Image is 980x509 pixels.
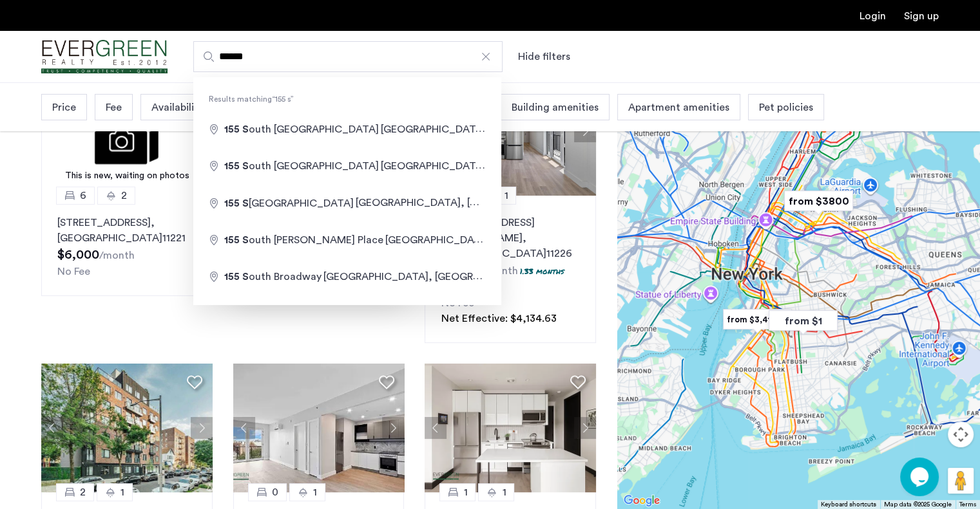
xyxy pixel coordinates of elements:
span: 155 [224,272,240,282]
a: Cazamio Logo [41,33,168,81]
span: [GEOGRAPHIC_DATA], [GEOGRAPHIC_DATA], [GEOGRAPHIC_DATA] [381,124,709,134]
span: Building amenities [512,100,599,115]
span: 1 [120,485,124,500]
img: 1999_638539805060545666.jpeg [233,364,405,492]
a: 21[STREET_ADDRESS][PERSON_NAME], [GEOGRAPHIC_DATA]112261.33 months free...No FeeNet Effective: $4... [425,196,596,343]
span: outh [PERSON_NAME] Place [224,235,385,245]
span: 155 [224,235,240,245]
img: logo [41,33,168,81]
span: outh Broadway [224,272,323,282]
div: from $3800 [774,181,863,221]
span: S [242,235,249,245]
span: S [242,198,249,208]
a: Open this area in Google Maps (opens a new window) [620,492,663,509]
div: from $3,418.25 [713,300,802,339]
button: Drag Pegman onto the map to open Street View [948,468,974,494]
button: Show or hide filters [518,49,570,64]
span: 6 [80,188,86,203]
span: [GEOGRAPHIC_DATA], [GEOGRAPHIC_DATA], [GEOGRAPHIC_DATA] [356,197,684,208]
a: Registration [904,11,939,21]
span: $6,000 [57,248,99,261]
button: Keyboard shortcuts [821,500,876,509]
iframe: chat widget [900,458,941,496]
span: [GEOGRAPHIC_DATA] [224,198,356,208]
span: Availability [151,100,204,115]
span: 155 [224,124,240,134]
span: Apartment amenities [628,100,729,115]
button: Next apartment [191,417,213,439]
button: Previous apartment [41,417,63,439]
p: [STREET_ADDRESS][PERSON_NAME] 11226 [441,215,580,261]
span: 1 [502,485,506,500]
span: 155 [224,161,240,171]
span: [GEOGRAPHIC_DATA], [GEOGRAPHIC_DATA], [GEOGRAPHIC_DATA] [381,160,709,171]
a: 62[STREET_ADDRESS], [GEOGRAPHIC_DATA]11221No Fee [41,196,213,296]
span: outh [GEOGRAPHIC_DATA] [224,124,381,134]
img: c030568a-c426-483c-b473-77022edd3556_638739499524403227.png [425,364,596,492]
span: 155 [224,198,240,208]
button: Previous apartment [233,417,255,439]
button: Next apartment [382,417,404,439]
span: Map data ©2025 Google [884,501,952,508]
span: S [242,272,249,282]
button: Next apartment [574,417,596,439]
div: from $1 [758,301,848,340]
img: Google [620,492,663,509]
span: Price [52,100,76,115]
span: 2 [80,485,86,500]
span: Fee [106,100,122,115]
p: [STREET_ADDRESS] 11221 [57,215,197,246]
a: Terms (opens in new tab) [959,500,976,509]
a: Login [860,11,886,21]
span: outh [GEOGRAPHIC_DATA] [224,161,381,171]
img: 3_638313384672223653.jpeg [41,364,213,492]
span: No Fee [57,266,90,277]
button: Previous apartment [425,417,447,439]
span: Results matching [193,93,501,106]
span: S [242,161,249,171]
span: 2 [121,188,127,203]
span: 0 [272,485,278,500]
div: This is new, waiting on photos [48,169,206,183]
span: [GEOGRAPHIC_DATA], [GEOGRAPHIC_DATA], [GEOGRAPHIC_DATA] [323,271,651,282]
span: [GEOGRAPHIC_DATA], [GEOGRAPHIC_DATA], [GEOGRAPHIC_DATA] [385,234,713,245]
span: Net Effective: $4,134.63 [441,313,556,324]
q: 155 s [272,95,294,103]
sub: /month [99,250,135,261]
span: 1 [504,188,508,203]
span: S [242,124,249,134]
input: Apartment Search [193,41,503,72]
span: Pet policies [759,100,813,115]
button: Map camera controls [948,421,974,447]
span: 1 [463,485,467,500]
span: 1 [313,485,317,500]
